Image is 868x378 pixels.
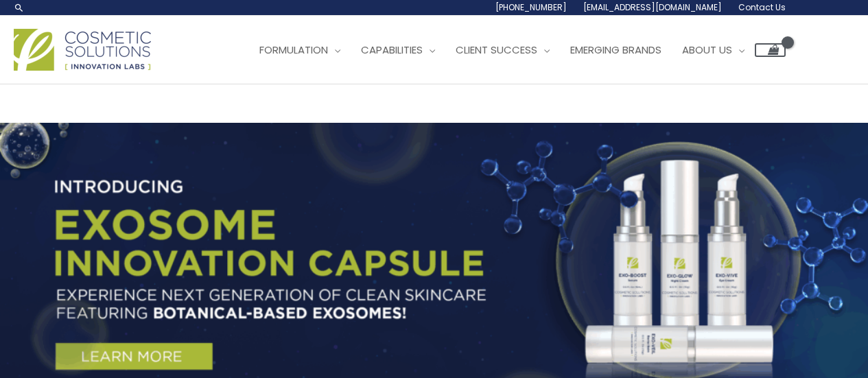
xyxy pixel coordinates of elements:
[682,43,732,57] span: About Us
[755,43,786,57] a: View Shopping Cart, empty
[672,29,755,71] a: About Us
[259,43,328,57] span: Formulation
[495,1,567,13] span: [PHONE_NUMBER]
[445,29,560,71] a: Client Success
[249,29,351,71] a: Formulation
[14,2,25,13] a: Search icon link
[361,43,423,57] span: Capabilities
[560,29,672,71] a: Emerging Brands
[570,43,661,57] span: Emerging Brands
[738,1,786,13] span: Contact Us
[239,29,786,71] nav: Site Navigation
[456,43,537,57] span: Client Success
[351,29,445,71] a: Capabilities
[14,29,151,71] img: Cosmetic Solutions Logo
[583,1,722,13] span: [EMAIL_ADDRESS][DOMAIN_NAME]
